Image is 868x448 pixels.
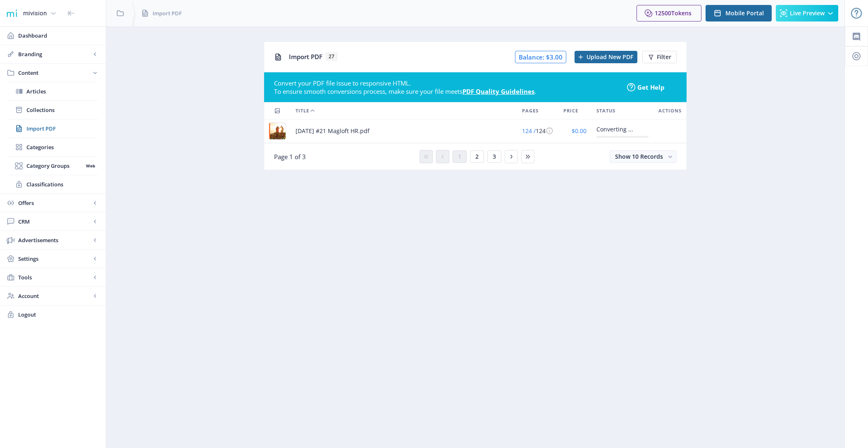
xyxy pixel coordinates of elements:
[18,292,91,300] span: Account
[642,51,677,63] button: Filter
[470,150,484,163] button: 2
[8,138,98,156] a: Categories
[463,87,534,95] a: PDF Quality Guidelines
[563,106,578,116] span: Price
[657,54,671,60] span: Filter
[706,5,772,21] button: Mobile Portal
[522,127,536,135] span: 124 /
[18,273,91,281] span: Tools
[26,162,83,170] span: Category Groups
[8,82,98,100] a: Articles
[776,5,838,21] button: Live Preview
[790,10,825,17] span: Live Preview
[18,236,91,244] span: Advertisements
[596,106,615,116] span: Status
[575,51,637,63] button: Upload New PDF
[23,4,47,22] div: mivision
[18,69,91,77] span: Content
[289,52,322,61] span: Import PDF
[274,79,621,87] div: Convert your PDF file issue to responsive HTML.
[493,153,496,160] span: 3
[296,106,309,116] span: Title
[5,7,18,20] img: 1f20cf2a-1a19-485c-ac21-848c7d04f45b.png
[18,199,91,207] span: Offers
[18,217,91,226] span: CRM
[637,5,701,21] button: 12500Tokens
[487,150,501,163] button: 3
[475,153,479,160] span: 2
[269,123,286,139] img: de78a980-3b49-4cff-aa00-46ea9e4f47e1.jpg
[8,101,98,119] a: Collections
[296,126,370,136] span: [DATE] #21 Magloft HR.pdf
[515,51,566,63] span: Balance: $3.00
[18,50,91,58] span: Branding
[615,153,663,160] span: Show 10 Records
[83,162,98,170] nb-badge: Web
[18,255,91,263] span: Settings
[587,54,633,60] span: Upload New PDF
[8,157,98,175] a: Category GroupsWeb
[671,9,692,17] span: Tokens
[8,175,98,193] a: Classifications
[26,124,98,133] span: Import PDF
[274,153,306,161] span: Page 1 of 3
[596,124,638,134] div: Converting ...
[610,150,677,163] button: Show 10 Records
[26,143,98,151] span: Categories
[274,87,621,95] div: To ensure smooth conversions process, make sure your file meets .
[658,106,682,116] span: Actions
[453,150,467,163] button: 1
[8,119,98,138] a: Import PDF
[18,31,99,40] span: Dashboard
[458,153,461,160] span: 1
[522,126,553,136] div: 124
[26,106,98,114] span: Collections
[627,83,677,91] a: Get Help
[326,52,337,61] span: 27
[18,310,99,319] span: Logout
[572,127,587,135] span: $0.00
[522,106,539,116] span: Pages
[26,87,98,95] span: Articles
[153,9,182,17] span: Import PDF
[26,180,98,188] span: Classifications
[725,10,764,17] span: Mobile Portal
